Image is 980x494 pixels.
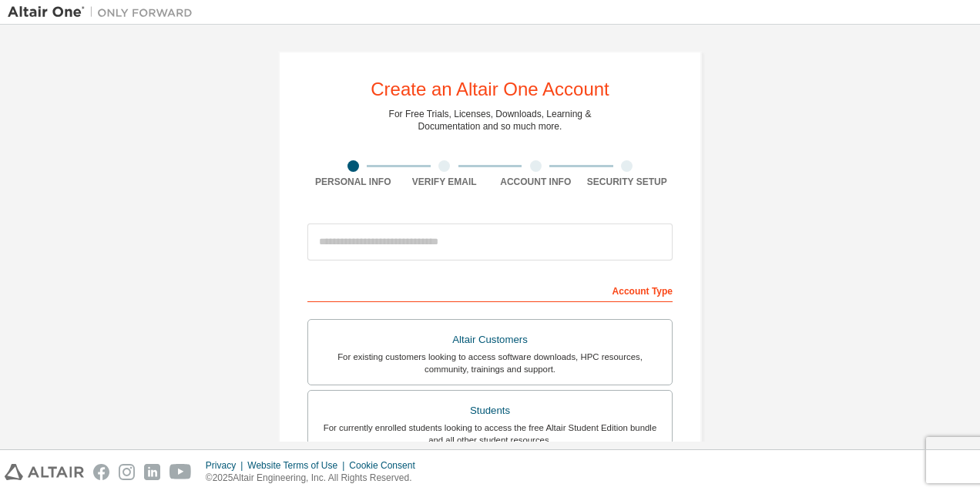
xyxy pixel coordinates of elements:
[399,176,491,188] div: Verify Email
[144,464,160,480] img: linkedin.svg
[5,464,84,480] img: altair_logo.svg
[247,459,349,472] div: Website Terms of Use
[206,459,247,472] div: Privacy
[349,459,424,472] div: Cookie Consent
[389,108,592,133] div: For Free Trials, Licenses, Downloads, Learning & Documentation and so much more.
[169,464,192,480] img: youtube.svg
[307,277,673,302] div: Account Type
[317,422,663,446] div: For currently enrolled students looking to access the free Altair Student Edition bundle and all ...
[206,472,425,485] p: © 2025 Altair Engineering, Inc. All Rights Reserved.
[317,400,663,422] div: Students
[93,464,109,480] img: facebook.svg
[582,176,673,188] div: Security Setup
[307,176,399,188] div: Personal Info
[8,5,200,20] img: Altair One
[371,80,609,99] div: Create an Altair One Account
[119,464,135,480] img: instagram.svg
[317,329,663,351] div: Altair Customers
[317,351,663,375] div: For existing customers looking to access software downloads, HPC resources, community, trainings ...
[490,176,582,188] div: Account Info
